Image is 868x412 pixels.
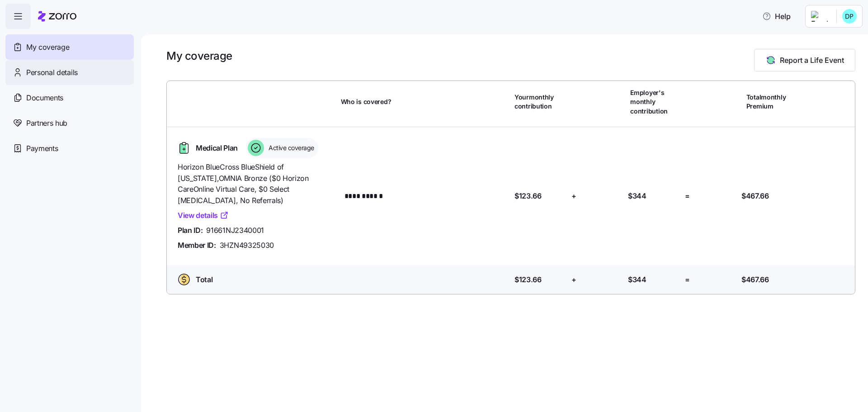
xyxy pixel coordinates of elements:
[14,159,53,166] b: Important:
[7,255,148,283] div: Sorry it didn't work. You can rephrase your question or talk to our team.Fin • AI Agent• 40m ago
[780,55,844,66] span: Report a Life Event
[142,4,159,21] button: Home
[8,277,173,293] textarea: Message…
[755,7,798,25] button: Help
[762,11,791,22] span: Help
[7,227,174,255] div: Dhavalkumar says…
[514,190,542,202] span: $123.66
[57,296,65,303] button: Start recording
[7,47,174,201] div: Fin says…
[741,274,769,285] span: $467.66
[7,255,174,303] div: Fin says…
[341,97,392,106] span: Who is covered?
[206,225,264,236] span: 91661NJ2340001
[14,296,21,303] button: Emoji picker
[26,143,58,154] span: Payments
[21,102,163,118] b: Select payment date between the 25th-28th
[514,93,565,111] span: Your monthly contribution
[14,260,141,278] div: Sorry it didn't work. You can rephrase your question or talk to our team.
[842,9,857,24] img: c233a48f1e9e7ec418bb2977e7d72fb0
[117,187,124,194] a: Source reference 10335705:
[571,274,576,285] span: +
[7,19,174,47] div: Dhavalkumar says…
[196,274,212,285] span: Total
[741,190,769,202] span: $467.66
[151,92,159,99] a: Source reference 10335727:
[746,93,797,111] span: Total monthly Premium
[7,201,174,228] div: Fin says…
[159,4,175,20] div: Close
[685,190,690,202] span: =
[166,49,232,63] h1: My coverage
[26,118,67,129] span: Partners hub
[811,11,829,22] img: Employer logo
[155,293,170,307] button: Send a message…
[5,60,134,85] a: Personal details
[44,9,55,15] h1: Fin
[5,110,134,136] a: Partners hub
[28,296,36,303] button: Gif picker
[26,42,69,53] span: My coverage
[21,137,166,154] li: for the recurring payments
[220,240,274,251] span: 3HZN49325030
[26,67,78,78] span: Personal details
[571,190,576,202] span: +
[178,161,334,206] span: Horizon BlueCross BlueShield of [US_STATE] , OMNIA Bronze ($0 Horizon CareOnline Virtual Care, $0...
[628,274,646,285] span: $344
[26,92,63,104] span: Documents
[266,143,314,152] span: Active coverage
[14,159,166,194] div: Setting up autopay is your responsibility. Always confirm with your carrier that both initial pay...
[7,201,77,221] div: Was that helpful?
[14,206,70,215] div: Was that helpful?
[159,233,166,242] div: no
[14,52,166,70] div: To set up auto-pay for your health insurance premium:
[514,274,542,285] span: $123.66
[21,74,166,99] li: with your insurance carrier (look for "Create Account" on their homepage) or call them directly
[628,190,646,202] span: $344
[138,25,166,34] div: Auto Pay
[7,47,174,200] div: To set up auto-pay for your health insurance premium:Create an online accountwith your insurance ...
[196,142,238,154] span: Medical Plan
[21,138,107,145] b: Use your Zorro Pay card
[6,4,23,21] button: go back
[630,88,681,116] span: Employer's monthly contribution
[178,210,229,221] a: View details
[685,274,690,285] span: =
[754,49,855,71] button: Report a Life Event
[131,19,174,39] div: Auto Pay
[21,75,110,82] b: Create an online account
[5,85,134,110] a: Documents
[26,5,40,19] img: Profile image for Fin
[5,136,134,161] a: Payments
[151,227,174,247] div: no
[178,240,216,251] span: Member ID:
[5,34,134,60] a: My coverage
[178,225,203,236] span: Plan ID:
[43,296,50,303] button: Upload attachment
[21,102,166,135] li: of each month - this aligns with when your employer sends funds to reload your Zorro Pay card
[55,147,62,155] a: Source reference 10335701:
